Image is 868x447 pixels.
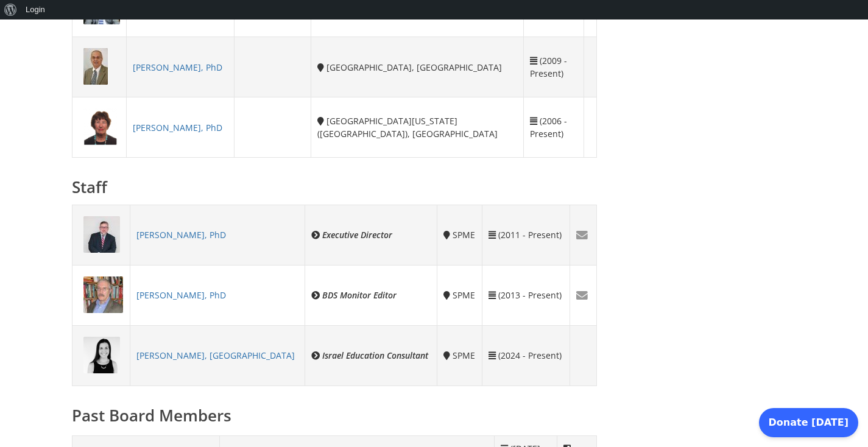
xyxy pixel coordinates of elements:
[443,289,476,301] div: SPME
[311,289,431,301] div: BDS Monitor Editor
[489,289,563,301] div: (2013 - Present)
[530,114,577,140] div: (2006 - Present)
[530,54,577,80] div: (2009 - Present)
[83,337,120,373] img: 968826534.png
[133,62,222,73] a: [PERSON_NAME], PhD
[443,349,476,362] div: SPME
[489,349,563,362] div: (2024 - Present)
[443,228,476,241] div: SPME
[489,228,563,241] div: (2011 - Present)
[311,228,431,241] div: Executive Director
[136,289,226,301] a: [PERSON_NAME], PhD
[136,350,295,361] a: [PERSON_NAME], [GEOGRAPHIC_DATA]
[83,48,108,85] img: 1401494538.jpg
[83,276,123,313] img: 3642614922.jpg
[72,176,598,198] h3: Staff
[317,61,517,74] div: [GEOGRAPHIC_DATA], [GEOGRAPHIC_DATA]
[83,108,117,145] img: 1344259283.png
[72,404,598,426] h3: Past Board Members
[83,216,120,253] img: 3235242806.jpg
[133,122,222,133] a: [PERSON_NAME], PhD
[136,229,226,241] a: [PERSON_NAME], PhD
[311,349,431,362] div: Israel Education Consultant
[317,114,517,140] div: [GEOGRAPHIC_DATA][US_STATE] ([GEOGRAPHIC_DATA]), [GEOGRAPHIC_DATA]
